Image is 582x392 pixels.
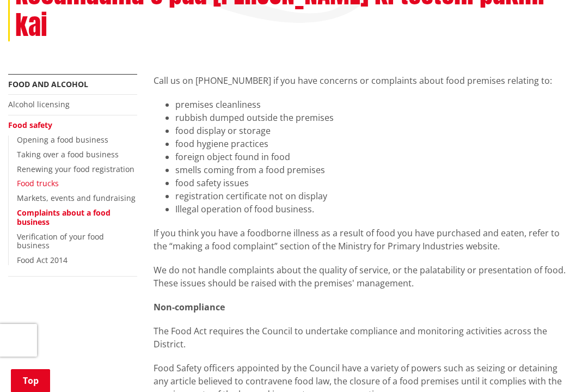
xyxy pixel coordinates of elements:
[17,134,108,145] a: Opening a food business
[17,178,59,188] a: Food trucks
[175,189,574,203] li: registration certificate not on display
[175,150,574,163] li: foreign object found in food
[175,111,574,124] li: rubbish dumped outside the premises
[17,255,68,265] a: Food Act 2014
[154,74,574,87] p: Call us on [PHONE_NUMBER] if you have concerns or complaints about food premises relating to:
[175,98,574,111] li: premises cleanliness
[17,207,111,227] a: Complaints about a food business
[532,346,571,385] iframe: Messenger Launcher
[8,79,88,89] a: Food and alcohol
[11,369,50,392] a: Top
[8,120,52,130] a: Food safety
[175,163,574,176] li: smells coming from a food premises
[154,301,225,313] strong: Non-compliance
[17,193,136,203] a: Markets, events and fundraising
[17,149,119,160] a: Taking over a food business
[17,164,134,174] a: Renewing your food registration
[154,264,574,290] p: We do not handle complaints about the quality of service, or the palatability or presentation of ...
[175,176,574,189] li: food safety issues
[175,124,574,137] li: food display or storage
[154,324,574,351] p: The Food Act requires the Council to undertake compliance and monitoring activities across the Di...
[8,99,70,109] a: Alcohol licensing
[17,231,104,251] a: Verification of your food business
[154,226,574,253] p: If you think you have a foodborne illness as a result of food you have purchased and eaten, refer...
[175,137,574,150] li: food hygiene practices
[175,203,574,216] li: Illegal operation of food business.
